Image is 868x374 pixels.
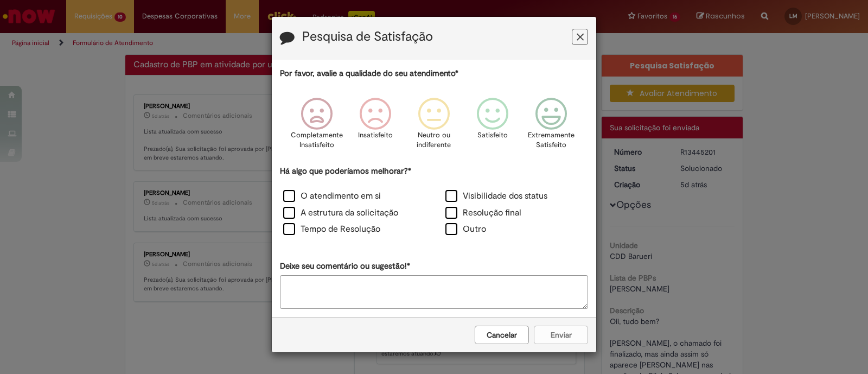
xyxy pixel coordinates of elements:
[283,190,381,202] label: O atendimento em si
[280,166,588,239] div: Há algo que poderíamos melhorar?*
[414,130,454,150] p: Neutro ou indiferente
[291,130,343,150] p: Completamente Insatisfeito
[280,261,410,272] label: Deixe seu comentário ou sugestão!*
[528,130,575,150] p: Extremamente Satisfeito
[283,223,380,236] label: Tempo de Resolução
[358,130,393,141] p: Insatisfeito
[475,326,529,344] button: Cancelar
[289,90,344,164] div: Completamente Insatisfeito
[348,90,403,164] div: Insatisfeito
[406,90,462,164] div: Neutro ou indiferente
[280,68,458,79] label: Por favor, avalie a qualidade do seu atendimento*
[465,90,520,164] div: Satisfeito
[445,207,521,219] label: Resolução final
[477,130,508,141] p: Satisfeito
[445,223,486,236] label: Outro
[283,207,398,219] label: A estrutura da solicitação
[302,30,433,44] label: Pesquisa de Satisfação
[445,190,547,202] label: Visibilidade dos status
[524,90,579,164] div: Extremamente Satisfeito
